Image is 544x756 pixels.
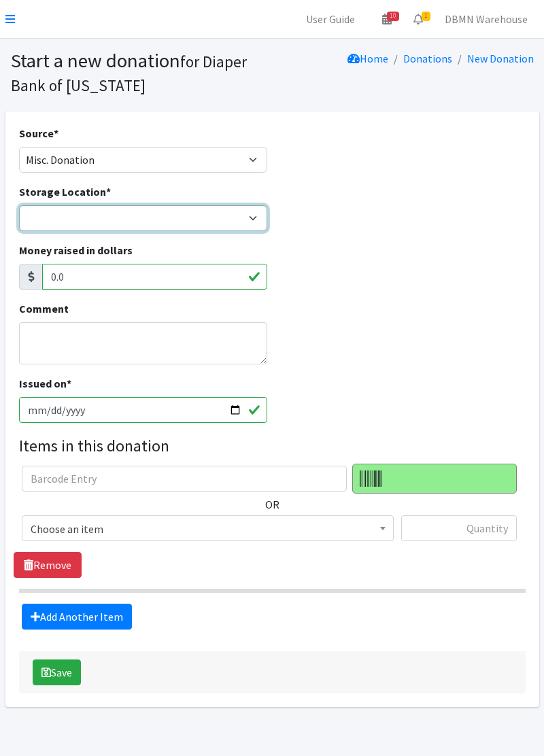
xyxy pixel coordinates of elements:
[403,5,434,33] a: 1
[67,377,71,390] abbr: required
[11,52,247,95] small: for Diaper Bank of [US_STATE]
[11,49,267,96] h1: Start a new donation
[22,515,394,541] span: Choose an item
[295,5,366,33] a: User Guide
[22,604,132,630] a: Add Another Item
[54,126,58,140] abbr: required
[371,5,403,33] a: 10
[401,515,517,541] input: Quantity
[14,552,82,578] a: Remove
[31,519,385,538] span: Choose an item
[106,185,111,199] abbr: required
[19,184,111,200] label: Storage Location
[265,496,279,513] label: OR
[434,5,539,33] a: DBMN Warehouse
[403,52,452,65] a: Donations
[422,12,430,21] span: 1
[19,300,69,317] label: Comment
[22,466,347,492] input: Barcode Entry
[467,52,534,65] a: New Donation
[19,434,526,458] legend: Items in this donation
[387,12,399,21] span: 10
[19,242,133,258] label: Money raised in dollars
[19,375,71,392] label: Issued on
[19,125,58,141] label: Source
[33,659,81,685] button: Save
[347,52,388,65] a: Home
